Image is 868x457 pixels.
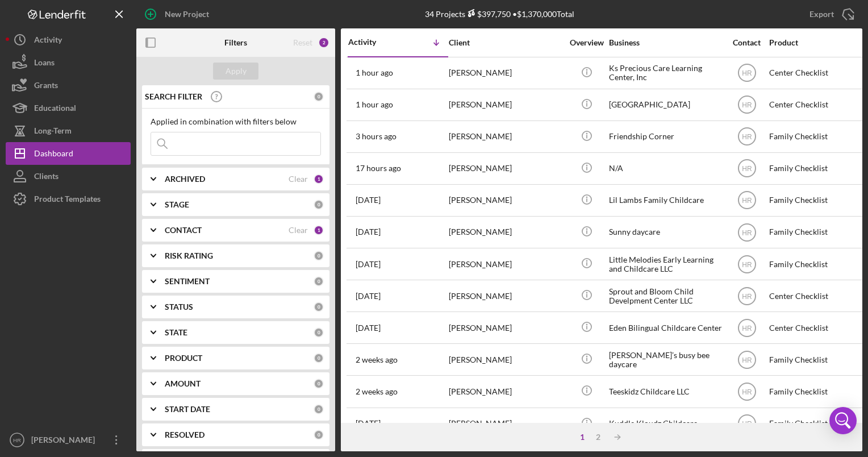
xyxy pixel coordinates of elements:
div: [PERSON_NAME] [449,122,562,152]
b: CONTACT [165,226,202,235]
b: ARCHIVED [165,175,205,184]
div: 0 [314,92,324,102]
div: [PERSON_NAME] [449,344,562,375]
div: Contact [725,38,768,47]
time: 2025-09-15 23:09 [356,164,401,173]
div: 2 [590,433,606,442]
div: Little Melodies Early Learning and Childcare LLC [609,249,723,279]
div: [PERSON_NAME] [449,58,562,88]
text: HR [742,69,752,77]
div: [PERSON_NAME] [449,90,562,120]
button: Product Templates [6,188,131,210]
time: 2025-09-16 16:17 [356,68,393,77]
div: 0 [314,430,324,440]
time: 2025-08-29 15:38 [356,419,381,428]
time: 2025-09-09 19:13 [356,292,381,301]
button: Activity [6,28,131,51]
button: New Project [136,3,220,26]
time: 2025-09-16 13:52 [356,132,397,141]
time: 2025-09-08 13:08 [356,323,381,333]
b: START DATE [165,405,210,414]
div: Clear [289,175,308,184]
text: HR [742,260,752,268]
div: Clients [34,165,59,190]
div: N/A [609,153,723,184]
time: 2025-09-12 18:22 [356,196,381,205]
div: Ks Precious Care Learning Center, Inc [609,58,723,88]
text: HR [13,437,21,443]
div: 0 [314,276,324,286]
div: Sprout and Bloom Child Develpment Center LLC [609,281,723,311]
div: 0 [314,353,324,363]
time: 2025-09-16 15:06 [356,100,393,109]
div: [PERSON_NAME] [449,281,562,311]
text: HR [742,324,752,332]
div: 0 [314,327,324,338]
div: Loans [34,51,55,77]
div: New Project [165,3,209,26]
div: $397,750 [465,9,511,19]
div: Export [809,3,834,26]
div: Open Intercom Messenger [829,407,857,434]
div: Activity [348,38,398,47]
div: [PERSON_NAME] [449,217,562,247]
div: [PERSON_NAME]’s busy bee daycare [609,344,723,375]
div: [PERSON_NAME] [28,429,102,454]
button: Loans [6,51,131,74]
text: HR [742,388,752,396]
button: Dashboard [6,142,131,165]
div: Client [449,38,562,47]
div: 0 [314,251,324,261]
div: Dashboard [34,142,73,168]
b: RESOLVED [165,430,205,439]
div: 0 [314,302,324,312]
time: 2025-09-04 02:29 [356,387,398,396]
div: [PERSON_NAME] [449,376,562,406]
text: HR [742,133,752,141]
div: 1 [314,174,324,184]
b: RISK RATING [165,251,213,260]
text: HR [742,356,752,364]
div: Activity [34,28,62,54]
div: Clear [289,226,308,235]
div: 2 [318,37,329,48]
div: [PERSON_NAME] [449,409,562,439]
div: 0 [314,404,324,414]
div: Product Templates [34,188,101,213]
button: Long-Term [6,119,131,142]
div: Educational [34,97,76,122]
text: HR [742,228,752,236]
div: Grants [34,74,58,99]
button: HR[PERSON_NAME] [6,429,131,451]
b: SENTIMENT [165,277,210,286]
div: [PERSON_NAME] [449,153,562,184]
div: [PERSON_NAME] [449,249,562,279]
div: 0 [314,200,324,210]
b: Filters [224,38,247,47]
div: Applied in combination with filters below [151,117,321,126]
div: Overview [565,38,608,47]
time: 2025-09-11 17:23 [356,260,381,269]
div: Business [609,38,723,47]
div: [PERSON_NAME] [449,313,562,343]
button: Export [798,3,862,26]
button: Apply [213,63,258,80]
div: Sunny daycare [609,217,723,247]
text: HR [742,165,752,173]
text: HR [742,101,752,109]
div: Kuddle Kloudz Childcare [609,409,723,439]
time: 2025-09-11 21:56 [356,227,381,236]
button: Clients [6,165,131,188]
button: Grants [6,74,131,97]
div: Apply [226,63,247,80]
div: 1 [314,225,324,235]
text: HR [742,292,752,300]
button: Educational [6,97,131,119]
